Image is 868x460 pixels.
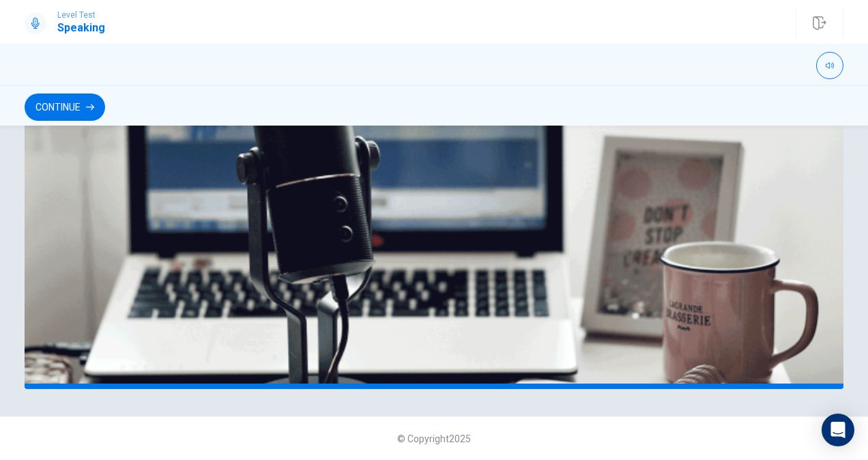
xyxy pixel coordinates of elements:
[57,10,105,20] span: Level Test
[25,94,105,121] button: Continue
[822,414,854,446] div: Open Intercom Messenger
[397,433,471,444] span: © Copyright 2025
[57,20,105,36] h1: Speaking
[25,20,843,389] img: speaking intro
